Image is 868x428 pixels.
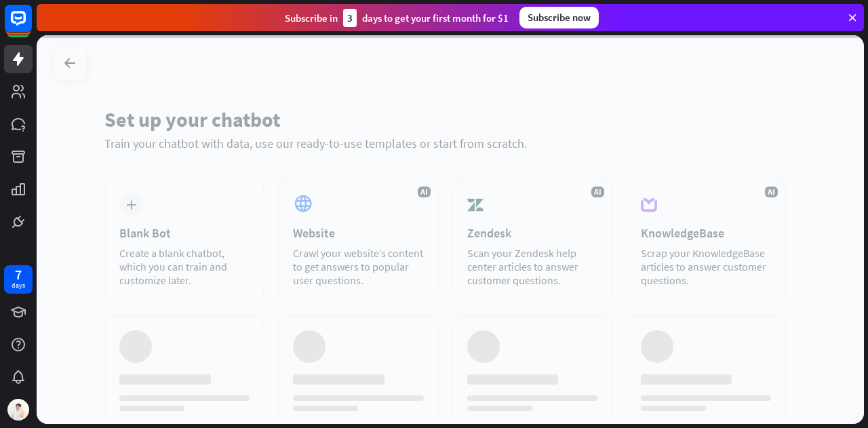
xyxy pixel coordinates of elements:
[343,9,357,27] div: 3
[12,281,25,290] div: days
[4,265,33,294] a: 7 days
[15,269,22,281] div: 7
[285,9,509,27] div: Subscribe in days to get your first month for $1
[519,7,599,28] div: Subscribe now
